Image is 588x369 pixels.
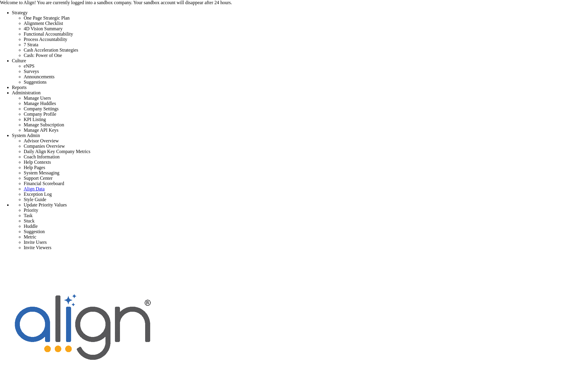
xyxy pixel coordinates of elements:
[24,79,47,85] span: Suggestions
[24,96,51,101] span: Manage Users
[24,224,38,229] span: Huddle
[12,58,26,63] span: Culture
[24,63,34,69] span: eNPS
[12,133,40,138] span: System Admin
[24,47,78,53] span: Cash Acceleration Strategies
[24,186,45,191] a: Align Data
[24,160,51,165] span: Help Contexts
[24,112,56,117] span: Company Profile
[24,192,52,197] span: Exception Log
[24,245,51,250] span: Invite Viewers
[24,117,46,122] span: KPI Listing
[12,10,28,15] span: Strategy
[24,138,59,143] span: Advisor Overview
[24,31,73,36] span: Functional Accountability
[24,42,38,47] span: 7 Strata
[24,15,70,20] span: One Page Strategic Plan
[24,106,59,111] span: Company Settings
[24,21,63,26] span: Alignment Checklist
[24,37,67,42] span: Process Accountability
[12,90,41,95] span: Administration
[24,26,63,31] span: 4D Vision Summary
[24,53,62,58] span: Cash: Power of One
[24,154,60,159] span: Coach Information
[24,170,59,175] span: System Messaging
[24,197,46,202] span: Style Guide
[24,234,36,239] span: Metric
[24,128,58,133] span: Manage API Keys
[24,213,33,218] span: Task
[24,240,47,245] span: Invite Users
[24,181,64,186] span: Financial Scoreboard
[24,144,65,149] span: Companies Overview
[24,202,67,207] span: Update Priority Values
[24,176,52,181] span: Support Center
[24,74,55,79] span: Announcements
[24,208,38,213] span: Priority
[24,149,90,154] span: Daily Align Key Company Metrics
[12,85,27,90] span: Reports
[24,69,39,74] span: Surveys
[24,165,45,170] span: Help Pages
[24,218,34,223] span: Stuck
[24,101,56,106] span: Manage Huddles
[24,63,588,69] li: Employee Net Promoter Score: A Measure of Employee Engagement
[24,229,45,234] span: Suggestion
[24,122,64,127] span: Manage Subscription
